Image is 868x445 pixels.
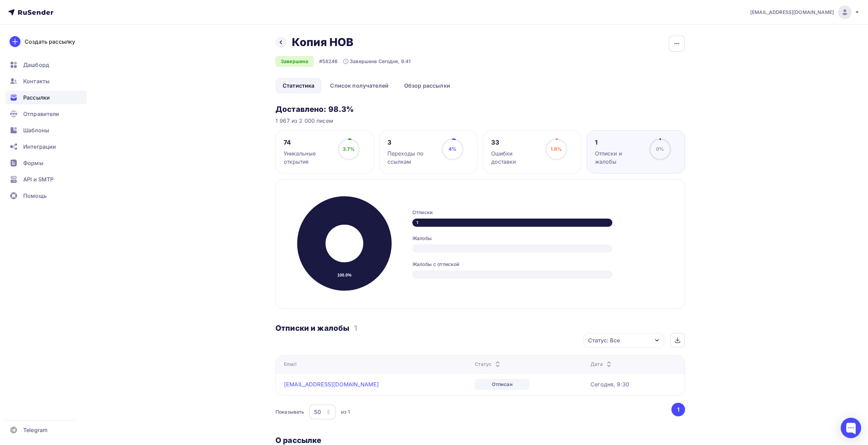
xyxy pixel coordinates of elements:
[590,380,629,388] div: Сегодня, 9:30
[275,409,304,415] div: Показывать
[25,38,75,46] div: Создать рассылку
[23,192,47,200] span: Помощь
[275,117,685,125] div: 1 967 из 2 000 писем
[583,333,665,348] button: Статус: Все
[412,219,612,227] div: 1
[5,107,87,121] a: Отправители
[275,435,685,445] h3: О рассылке
[341,409,350,415] div: из 1
[292,35,353,49] h2: Копия НОВ
[5,156,87,170] a: Формы
[5,58,87,72] a: Дашборд
[656,146,664,152] span: 0%
[275,323,349,333] h3: Отписки и жалобы
[284,138,332,147] div: 74
[397,78,457,93] a: Обзор рассылки
[323,78,396,93] a: Список получателей
[284,361,297,368] div: Email
[275,56,314,67] div: Завершена
[23,126,49,134] span: Шаблоны
[23,143,56,151] span: Интеграции
[309,404,336,420] button: 50
[343,58,411,65] div: Завершена Сегодня, 9:41
[23,61,49,69] span: Дашборд
[491,149,539,166] div: Ошибки доставки
[275,104,685,114] h3: Доставлено: 98.3%
[5,123,87,137] a: Шаблоны
[551,146,562,152] span: 1.6%
[23,110,59,118] span: Отправители
[343,146,355,152] span: 3.7%
[5,74,87,88] a: Контакты
[750,5,860,19] a: [EMAIL_ADDRESS][DOMAIN_NAME]
[387,149,436,166] div: Переходы по ссылкам
[23,426,47,434] span: Telegram
[670,403,685,416] ul: Pagination
[412,261,671,268] div: Жалобы с отпиской
[475,379,529,390] div: Отписан
[23,77,49,85] span: Контакты
[491,138,539,147] div: 33
[5,91,87,104] a: Рассылки
[595,138,643,147] div: 1
[314,408,321,416] div: 50
[284,381,379,388] a: [EMAIL_ADDRESS][DOMAIN_NAME]
[23,175,54,183] span: API и SMTP
[319,58,338,65] div: #58246
[588,336,620,344] div: Статус: Все
[412,235,671,242] div: Жалобы
[475,361,502,368] div: Статус
[449,146,456,152] span: 4%
[354,323,357,333] h3: 1
[23,159,43,167] span: Формы
[23,93,50,102] span: Рассылки
[412,209,671,216] div: Отписки
[284,149,332,166] div: Уникальные открытия
[387,138,436,147] div: 3
[595,149,643,166] div: Отписки и жалобы
[750,9,834,16] span: [EMAIL_ADDRESS][DOMAIN_NAME]
[671,403,685,416] button: Go to page 1
[590,361,613,368] div: Дата
[275,78,322,93] a: Статистика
